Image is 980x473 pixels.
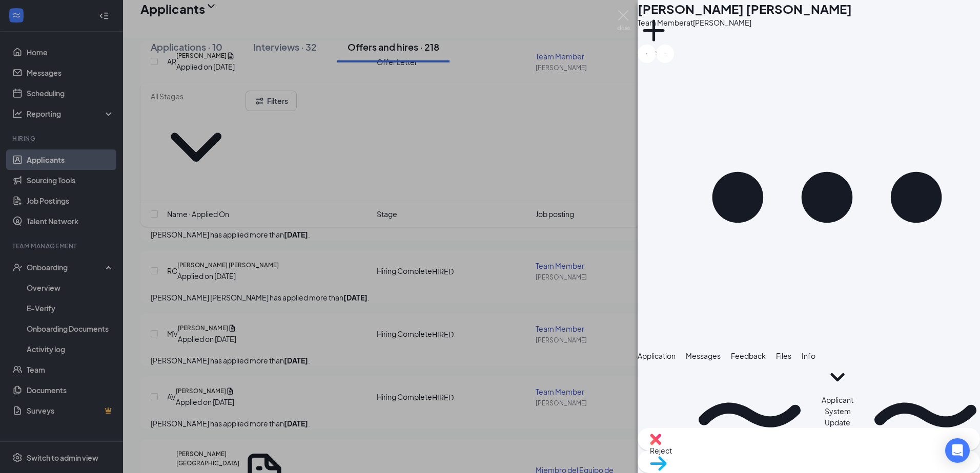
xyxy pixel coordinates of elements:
span: Messages [686,351,721,360]
span: Info [802,351,815,360]
span: Feedback [731,351,766,360]
div: Team Member at [PERSON_NAME] [638,17,852,28]
svg: SmallChevronDown [822,361,853,394]
button: ArrowRight [656,45,675,63]
span: Files [776,351,791,360]
div: Open Intercom Messenger [945,438,970,463]
span: Applicant System Update (3) [822,395,853,438]
span: Reject [650,445,968,456]
svg: ArrowLeftNew [646,53,648,55]
button: ArrowLeftNew [638,45,656,63]
svg: Plus [638,14,670,47]
button: PlusAdd a tag [638,14,670,58]
svg: Ellipses [674,45,980,350]
svg: ArrowRight [664,53,666,55]
button: SmallChevronDownApplicant System Update (3) [822,361,853,439]
span: Application [638,351,676,360]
